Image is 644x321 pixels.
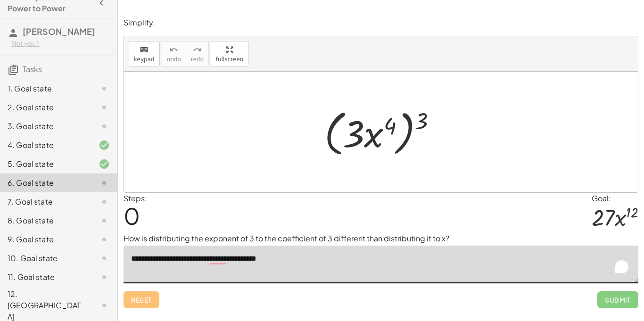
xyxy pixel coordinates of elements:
div: 8. Goal state [8,215,83,226]
p: Simplify. [124,17,638,28]
i: Task not started. [99,121,110,132]
i: Task finished and correct. [99,158,110,170]
div: 9. Goal state [8,234,83,245]
div: 1. Goal state [8,83,83,94]
i: Task not started. [99,196,110,207]
i: Task not started. [99,300,110,311]
i: redo [193,44,202,56]
i: Task not started. [99,215,110,226]
label: Steps: [124,193,147,203]
span: Tasks [23,64,42,74]
i: Task not started. [99,177,110,189]
p: How is distributing the exponent of 3 to the coefficient of 3 different than distributing it to x? [124,233,638,244]
span: undo [167,56,181,63]
div: Not you? [11,39,110,48]
div: 3. Goal state [8,121,83,132]
div: Goal: [592,193,638,204]
div: 10. Goal state [8,253,83,264]
i: Task not started. [99,253,110,264]
textarea: To enrich screen reader interactions, please activate Accessibility in Grammarly extension settings [124,246,638,283]
span: [PERSON_NAME] [23,26,95,37]
i: Task finished and correct. [99,140,110,151]
i: undo [169,44,178,56]
div: 4. Goal state [8,140,83,151]
div: 5. Goal state [8,158,83,170]
button: fullscreen [211,41,248,66]
i: keyboard [140,44,149,56]
span: redo [191,56,204,63]
div: 7. Goal state [8,196,83,207]
i: Task not started. [99,102,110,113]
div: 2. Goal state [8,102,83,113]
i: Task not started. [99,83,110,94]
button: keyboardkeypad [129,41,160,66]
div: 6. Goal state [8,177,83,189]
span: fullscreen [216,56,243,63]
span: 0 [124,201,140,230]
div: 11. Goal state [8,272,83,283]
span: keypad [134,56,155,63]
button: undoundo [162,41,186,66]
button: redoredo [186,41,209,66]
i: Task not started. [99,234,110,245]
i: Task not started. [99,272,110,283]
